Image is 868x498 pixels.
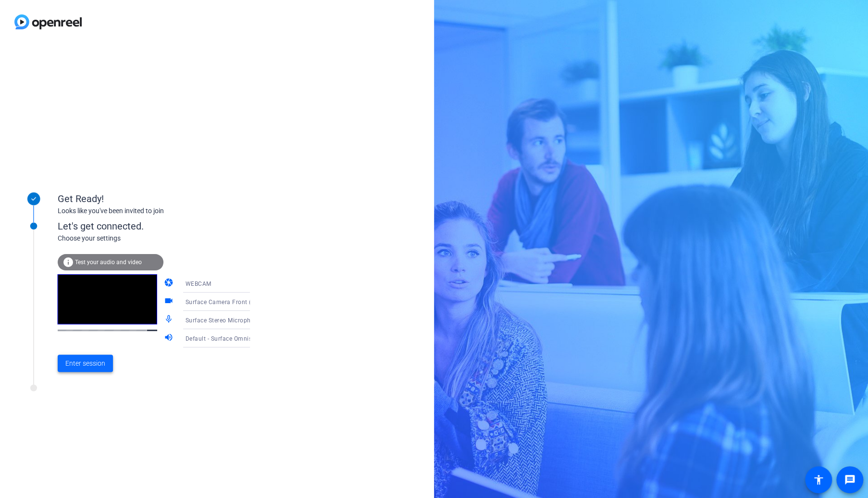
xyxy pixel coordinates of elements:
[163,314,175,326] mat-icon: mic_none
[844,474,856,485] mat-icon: message
[58,206,250,216] div: Looks like you've been invited to join
[58,192,250,206] div: Get Ready!
[75,259,142,266] span: Test your audio and video
[163,278,175,289] mat-icon: camera
[58,219,270,233] div: Let's get connected.
[185,281,211,287] span: WEBCAM
[185,298,283,306] span: Surface Camera Front (045e:0990)
[58,355,113,372] button: Enter session
[185,316,354,324] span: Surface Stereo Microphones (Surface High Definition Audio)
[62,256,74,268] mat-icon: info
[58,233,270,243] div: Choose your settings
[185,334,381,342] span: Default - Surface Omnisonic Speakers (Surface High Definition Audio)
[65,358,105,369] span: Enter session
[813,474,824,485] mat-icon: accessibility
[163,332,175,344] mat-icon: volume_up
[163,296,175,307] mat-icon: videocam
